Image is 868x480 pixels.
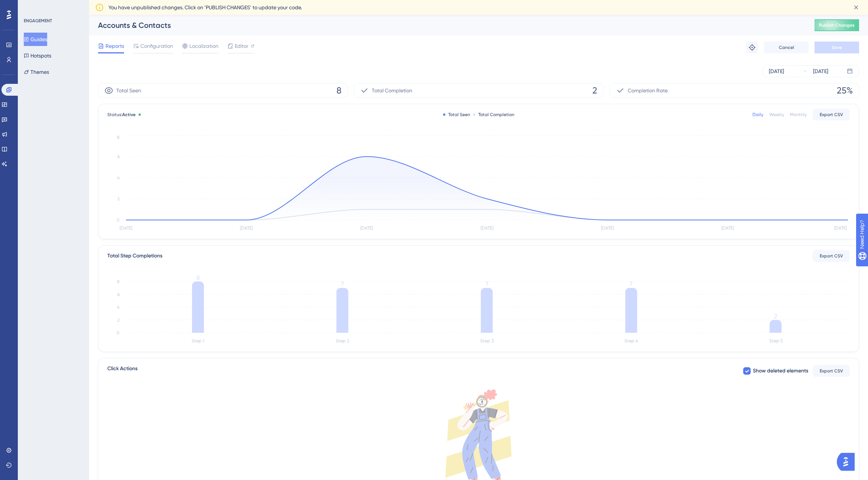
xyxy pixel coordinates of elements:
span: 25% [837,85,853,96]
span: Total Seen [116,86,141,95]
tspan: 6 [117,292,120,297]
tspan: Step 1 [192,338,204,343]
span: Export CSV [820,253,843,259]
span: You have unpublished changes. Click on ‘PUBLISH CHANGES’ to update your code. [108,3,302,12]
span: Active [122,112,136,117]
span: Export CSV [820,112,843,118]
button: Cancel [764,42,809,53]
span: Configuration [140,42,173,50]
tspan: 2 [117,318,120,323]
tspan: [DATE] [601,226,614,231]
tspan: 8 [196,274,200,281]
tspan: Step 5 [769,338,783,343]
span: Cancel [779,45,794,50]
button: Publish Changes [815,19,859,31]
button: Themes [24,65,49,79]
tspan: Step 4 [624,338,638,343]
tspan: 8 [117,135,120,140]
span: Show deleted elements [753,366,808,375]
tspan: 8 [117,279,120,284]
iframe: UserGuiding AI Assistant Launcher [837,451,859,473]
div: Daily [752,112,763,118]
tspan: 2 [774,313,777,320]
span: Save [832,45,842,50]
span: Completion Rate [628,86,668,95]
div: Total Completion [473,112,514,118]
span: Status: [107,112,136,118]
tspan: 0 [117,217,120,223]
span: Editor [235,42,248,50]
span: Export CSV [820,368,843,374]
span: 8 [337,85,341,96]
tspan: [DATE] [240,226,253,231]
tspan: 2 [117,196,120,201]
tspan: Step 2 [336,338,349,343]
div: Weekly [769,112,784,118]
span: Total Completion [372,86,412,95]
button: Export CSV [813,250,850,262]
div: [DATE] [813,67,828,76]
span: Publish Changes [819,22,855,28]
tspan: 7 [630,280,633,287]
tspan: [DATE] [834,226,847,231]
tspan: [DATE] [120,226,132,231]
button: Export CSV [813,109,850,121]
span: 2 [592,85,597,96]
button: Export CSV [813,365,850,377]
tspan: 0 [117,330,120,335]
span: Click Actions [107,364,137,378]
tspan: 7 [341,280,344,287]
tspan: Step 3 [480,338,494,343]
tspan: 4 [117,305,120,310]
span: Need Help? [17,2,46,11]
div: Total Seen [443,112,470,118]
tspan: 6 [117,154,120,159]
tspan: 7 [485,280,488,287]
button: Hotspots [24,49,51,62]
tspan: [DATE] [721,226,734,231]
div: Monthly [790,112,807,118]
div: ENGAGEMENT [24,18,52,24]
div: [DATE] [769,67,784,76]
button: Save [815,42,859,53]
span: Reports [105,42,124,50]
tspan: [DATE] [481,226,493,231]
span: Localization [189,42,218,50]
tspan: [DATE] [360,226,373,231]
div: Total Step Completions [107,251,162,260]
div: Accounts & Contacts [98,20,796,30]
button: Guides [24,33,47,46]
tspan: 4 [117,175,120,180]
